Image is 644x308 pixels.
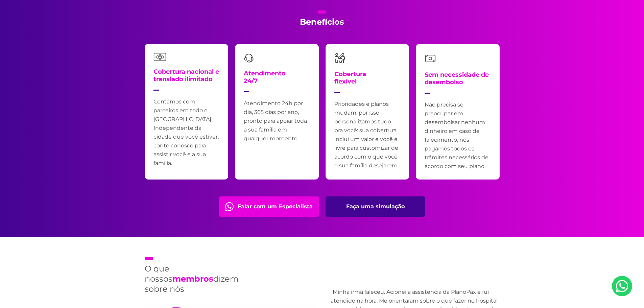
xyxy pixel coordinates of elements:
[334,70,366,93] h4: Cobertura flexível
[334,100,401,170] p: Prioridades e planos mudam, por isso personalizamos tudo pra você: sua cobertura inclui um valor ...
[225,202,234,211] img: fale com consultor
[244,70,286,92] h4: Atendimento 24/7
[425,100,491,171] p: Não precisa se preocupar em desembolsar nenhum dinheiro em caso de falecimento, nós pagamos todos...
[244,53,254,63] img: headset
[425,53,436,64] img: money
[153,68,220,91] h4: Cobertura nacional e translado ilimitado
[244,99,310,143] p: Atendimento 24h por dia, 365 dias por ano, pronto para apoiar toda a sua família em qualquer mome...
[153,53,166,61] img: flag
[145,257,234,294] h2: O que nossos dizem sobre nós
[219,196,319,217] a: Falar com um Especialista
[334,53,345,64] img: family
[153,97,220,168] p: Contamos com parceiros em todo o [GEOGRAPHIC_DATA]! Independente da cidade que você estiver, cont...
[425,71,491,94] h4: Sem necessidade de desembolso
[300,10,344,27] h2: Benefícios
[172,274,213,284] strong: membros
[326,196,425,217] a: Faça uma simulação
[612,276,632,296] a: Nosso Whatsapp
